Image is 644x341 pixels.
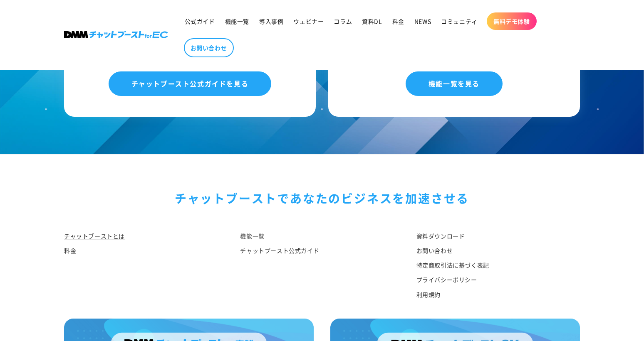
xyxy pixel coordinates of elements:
span: コミュニティ [441,17,478,25]
a: チャットブースト公式ガイドを見る [109,71,272,96]
span: 資料DL [362,17,382,25]
a: チャットブーストとは [64,231,125,243]
a: お問い合わせ [416,243,453,258]
a: 資料DL [357,12,387,30]
span: お問い合わせ [191,44,227,52]
a: 無料デモ体験 [487,12,537,30]
a: コラム [329,12,357,30]
span: 無料デモ体験 [493,17,530,25]
span: 公式ガイド [185,17,215,25]
a: 特定商取引法に基づく表記 [416,258,489,272]
span: 機能一覧 [225,17,249,25]
a: コミュニティ [436,12,483,30]
a: 導入事例 [254,12,288,30]
span: NEWS [414,17,431,25]
a: 機能一覧 [240,231,264,243]
a: お問い合わせ [184,38,234,57]
a: 料金 [387,12,409,30]
a: ウェビナー [288,12,329,30]
a: 機能一覧を見る [406,71,503,96]
span: 導入事例 [259,17,283,25]
a: 機能一覧 [220,12,254,30]
span: ウェビナー [293,17,324,25]
a: プライバシーポリシー [416,272,477,287]
a: 公式ガイド [180,12,220,30]
div: チャットブーストで あなたのビジネスを加速させる [64,188,580,209]
a: 利用規約 [416,287,441,302]
img: 株式会社DMM Boost [64,32,168,39]
span: 料金 [392,17,404,25]
span: コラム [334,17,352,25]
a: チャットブースト公式ガイド [240,243,319,258]
a: 資料ダウンロード [416,231,465,243]
a: NEWS [409,12,436,30]
a: 料金 [64,243,76,258]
